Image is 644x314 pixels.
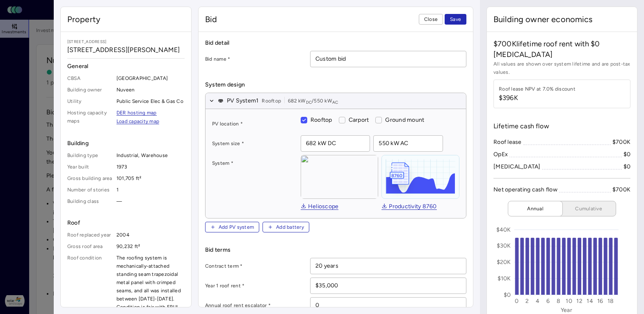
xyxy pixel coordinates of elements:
[311,278,466,294] input: $___
[116,151,185,159] span: Industrial, Warehouse
[67,174,113,182] span: Gross building area
[67,197,113,205] span: Building class
[504,291,511,298] text: $0
[67,218,185,228] span: Roof
[212,120,294,128] label: PV location *
[219,223,254,231] span: Add PV system
[566,298,572,305] text: 10
[576,298,582,305] text: 12
[311,258,466,274] input: __ years
[623,162,631,171] div: $0
[445,14,466,25] button: Save
[382,155,459,198] img: helioscope-8760-1D3KBreE.png
[493,121,549,131] span: Lifetime cash flow
[67,231,113,239] span: Roof replaced year
[205,246,466,255] span: Bid terms
[67,86,113,94] span: Building owner
[311,116,332,123] span: Rooftop
[612,185,630,194] div: $700K
[450,15,461,23] span: Save
[493,138,522,147] div: Roof lease
[597,298,603,305] text: 16
[212,139,294,148] label: System size *
[116,174,185,182] span: 101,705 ft²
[587,298,593,305] text: 14
[497,259,511,266] text: $20K
[301,136,370,151] input: 1,000 kW DC
[493,39,630,60] span: $700K lifetime roof rent with $0 [MEDICAL_DATA]
[116,163,185,171] span: 1973
[301,204,339,210] a: Helioscope
[499,85,575,93] div: Roof lease NPV at 7.0% discount
[515,205,556,213] span: Annual
[262,97,281,105] span: Rooftop
[332,100,338,105] sub: AC
[607,298,614,305] text: 18
[496,226,511,233] text: $40K
[493,150,508,159] div: OpEx
[116,197,185,205] span: —
[67,186,113,194] span: Number of stories
[205,80,466,89] span: System design
[116,86,185,94] span: Nuveen
[116,119,159,124] a: Load capacity map
[374,136,443,151] input: 1,000 kW AC
[561,307,572,314] text: Year
[67,242,113,250] span: Gross roof area
[67,139,185,148] span: Building
[385,116,424,123] span: Ground mount
[116,186,185,194] span: 1
[306,100,312,105] sub: DC
[67,151,113,159] span: Building type
[116,97,185,105] span: Public Service Elec & Gas Co
[67,14,100,25] span: Property
[301,155,379,199] img: view
[493,14,593,25] span: Building owner economics
[424,15,438,23] span: Close
[311,298,466,313] input: _%
[227,96,259,105] span: PV System 1
[499,93,575,103] span: $396K
[349,116,369,123] span: Carport
[612,138,630,147] div: $700K
[67,163,113,171] span: Year built
[557,298,560,305] text: 8
[116,110,157,116] a: DER hosting map
[263,222,309,232] button: Add battery
[419,14,443,25] button: Close
[568,205,609,213] span: Cumulative
[212,159,294,167] label: System *
[67,74,113,82] span: CBSA
[205,262,304,270] label: Contract term *
[205,55,304,63] label: Bid name *
[546,298,550,305] text: 6
[205,282,304,290] label: Year 1 roof rent *
[116,231,185,239] span: 2004
[67,39,185,45] span: [STREET_ADDRESS]
[525,298,529,305] text: 2
[67,109,113,126] span: Hosting capacity maps
[493,60,630,76] span: All values are shown over system lifetime and are post-tax values.
[205,14,217,25] span: Bid
[276,223,304,231] span: Add battery
[116,242,185,250] span: 90,232 ft²
[205,222,259,232] button: Add PV system
[67,97,113,105] span: Utility
[381,204,436,210] a: Productivity 8760
[205,301,304,309] label: Annual roof rent escalator *
[67,45,185,55] span: [STREET_ADDRESS][PERSON_NAME]
[205,39,466,48] span: Bid detail
[493,162,541,171] div: [MEDICAL_DATA]
[288,97,338,105] span: 682 kW / 550 kW
[536,298,539,305] text: 4
[116,74,185,82] span: [GEOGRAPHIC_DATA]
[206,93,466,109] button: PV System1Rooftop682 kWDC/550 kWAC
[623,150,631,159] div: $0
[515,298,518,305] text: 0
[498,275,511,282] text: $10K
[67,62,185,71] span: General
[497,242,511,249] text: $30K
[493,185,557,194] div: Net operating cash flow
